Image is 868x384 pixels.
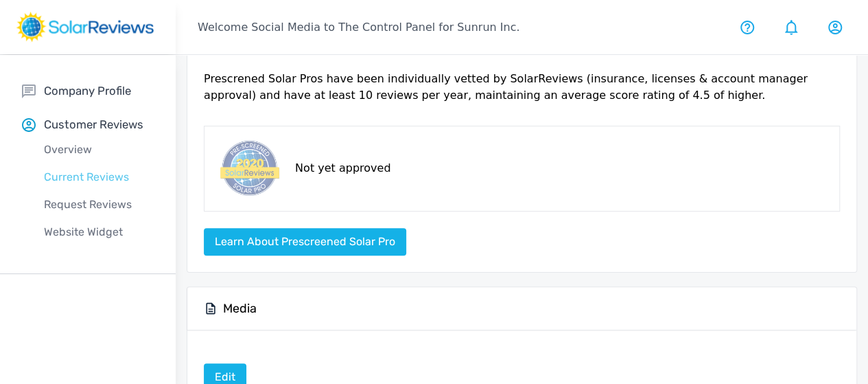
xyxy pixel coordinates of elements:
[22,191,176,218] a: Request Reviews
[44,116,143,133] p: Customer Reviews
[22,224,176,240] p: Website Widget
[22,196,176,213] p: Request Reviews
[22,136,176,163] a: Overview
[198,19,519,36] p: Welcome Social Media to The Control Panel for Sunrun Inc.
[22,142,176,158] p: Overview
[44,82,131,100] p: Company Profile
[204,370,246,383] a: Edit
[22,169,176,185] p: Current Reviews
[204,235,406,248] a: Learn about Prescreened Solar Pro
[223,301,257,317] h5: Media
[22,218,176,246] a: Website Widget
[22,163,176,191] a: Current Reviews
